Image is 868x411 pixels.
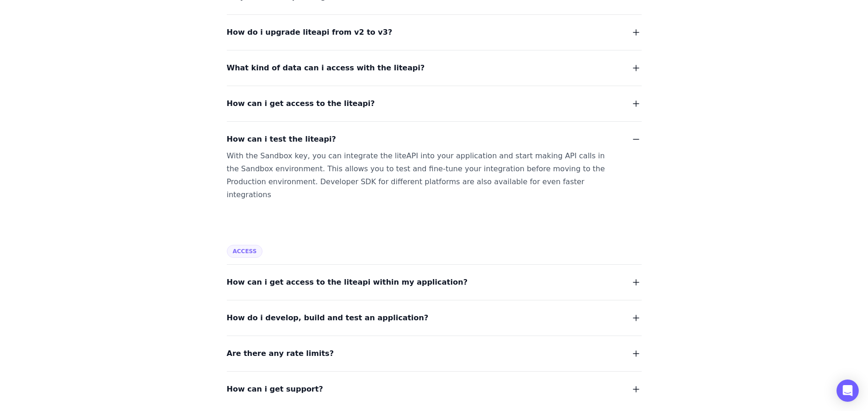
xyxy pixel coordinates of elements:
[227,347,334,360] span: Are there any rate limits?
[227,383,642,396] button: How can i get support?
[227,149,619,201] div: With the Sandbox key, you can integrate the liteAPI into your application and start making API ca...
[227,276,642,289] button: How can i get access to the liteapi within my application?
[227,311,642,324] button: How do i develop, build and test an application?
[227,97,642,110] button: How can i get access to the liteapi?
[227,347,642,360] button: Are there any rate limits?
[227,276,468,289] span: How can i get access to the liteapi within my application?
[227,97,375,110] span: How can i get access to the liteapi?
[227,26,642,39] button: How do i upgrade liteapi from v2 to v3?
[227,133,642,146] button: How can i test the liteapi?
[227,311,429,324] span: How do i develop, build and test an application?
[837,380,859,402] div: Open Intercom Messenger
[227,383,323,396] span: How can i get support?
[227,26,393,39] span: How do i upgrade liteapi from v2 to v3?
[227,62,642,75] button: What kind of data can i access with the liteapi?
[227,62,425,75] span: What kind of data can i access with the liteapi?
[227,133,336,146] span: How can i test the liteapi?
[227,245,263,258] span: Access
